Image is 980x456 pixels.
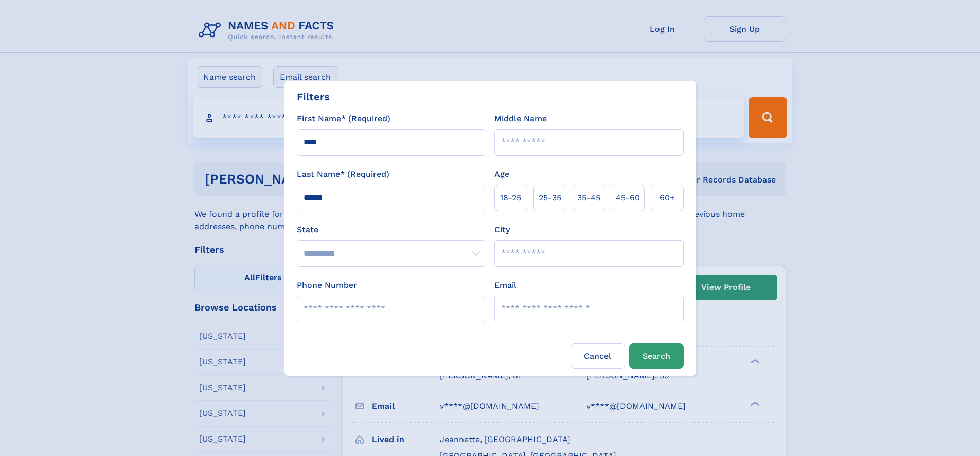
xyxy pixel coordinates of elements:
label: Phone Number [297,279,357,291]
label: State [297,224,486,236]
span: 18‑25 [500,192,521,204]
span: 60+ [660,192,675,204]
span: 45‑60 [616,192,640,204]
span: 35‑45 [577,192,600,204]
label: Middle Name [494,113,547,125]
label: Email [494,279,516,291]
label: City [494,224,510,236]
div: Filters [297,89,330,104]
label: Age [494,168,509,180]
label: Cancel [571,343,625,369]
button: Search [629,343,684,369]
span: 25‑35 [539,192,561,204]
label: First Name* (Required) [297,113,390,125]
label: Last Name* (Required) [297,168,389,180]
